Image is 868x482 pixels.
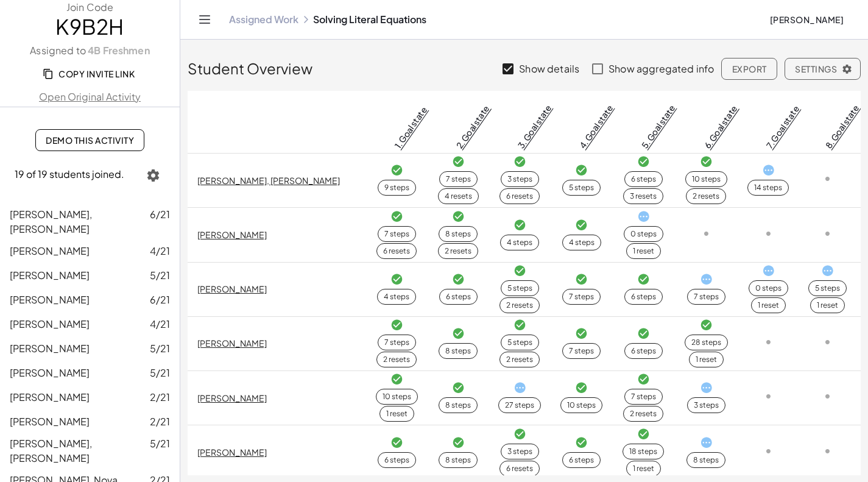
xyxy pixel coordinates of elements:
[755,283,782,294] div: 0 steps
[452,155,465,168] i: Task finished and correct.
[762,390,775,403] i: Task not started.
[631,346,656,356] div: 6 steps
[754,182,782,193] div: 14 steps
[575,164,588,177] i: Task finished and correct.
[505,400,534,411] div: 27 steps
[10,317,90,330] span: [PERSON_NAME]
[762,445,775,458] i: Task not started.
[229,13,298,26] a: Assigned Work
[700,436,713,449] i: Task started.
[732,63,766,74] span: Export
[10,293,90,306] span: [PERSON_NAME]
[821,172,834,185] i: Task not started.
[609,54,714,83] label: Show aggregated info
[694,291,719,302] div: 7 steps
[452,210,465,223] i: Task finished and correct.
[762,164,775,177] i: Task started.
[10,342,90,355] span: [PERSON_NAME]
[700,227,713,240] i: Task not started.
[821,390,834,403] i: Task not started.
[197,229,267,240] a: [PERSON_NAME]
[637,373,650,386] i: Task finished and correct.
[821,227,834,240] i: Task not started.
[515,102,553,151] a: 3. Goal state
[384,337,409,348] div: 7 steps
[390,164,403,177] i: Task finished and correct.
[631,291,656,302] div: 6 steps
[384,229,409,239] div: 7 steps
[638,102,677,151] a: 5. Goal state
[700,273,713,286] i: Task started.
[630,408,657,419] div: 2 resets
[507,337,532,348] div: 5 steps
[721,58,777,80] button: Export
[762,336,775,349] i: Task not started.
[575,273,588,286] i: Task finished and correct.
[452,273,465,286] i: Task finished and correct.
[10,244,90,257] span: [PERSON_NAME]
[506,463,533,474] div: 6 resets
[513,264,526,277] i: Task finished and correct.
[629,446,657,457] div: 18 steps
[569,182,594,193] div: 5 steps
[197,392,267,403] a: [PERSON_NAME]
[452,381,465,394] i: Task finished and correct.
[577,102,615,151] a: 4. Goal state
[150,436,170,466] span: 5/21
[452,436,465,449] i: Task finished and correct.
[383,354,410,365] div: 2 resets
[10,269,90,282] span: [PERSON_NAME]
[507,237,532,248] div: 4 steps
[452,327,465,340] i: Task finished and correct.
[637,273,650,286] i: Task finished and correct.
[631,174,656,185] div: 6 steps
[150,341,170,356] span: 5/21
[821,445,834,458] i: Task not started.
[569,346,594,356] div: 7 steps
[637,327,650,340] i: Task finished and correct.
[630,191,657,202] div: 3 resets
[10,437,92,464] span: [PERSON_NAME], [PERSON_NAME]
[188,40,861,83] div: Student Overview
[631,391,656,402] div: 7 steps
[637,155,650,168] i: Task finished and correct.
[769,14,844,25] span: [PERSON_NAME]
[453,103,491,151] a: 2. Goal state
[795,63,850,74] span: Settings
[630,229,657,239] div: 0 steps
[35,129,144,151] a: Demo This Activity
[445,400,471,411] div: 8 steps
[575,381,588,394] i: Task finished and correct.
[507,174,532,185] div: 3 steps
[386,408,408,419] div: 1 reset
[10,415,90,428] span: [PERSON_NAME]
[693,191,719,202] div: 2 resets
[633,246,654,257] div: 1 reset
[150,366,170,380] span: 5/21
[760,9,853,30] button: [PERSON_NAME]
[701,103,739,151] a: 6. Goal state
[513,155,526,168] i: Task finished and correct.
[519,54,579,83] label: Show details
[700,155,713,168] i: Task finished and correct.
[817,300,838,311] div: 1 reset
[195,10,214,29] button: Toggle navigation
[506,354,533,365] div: 2 resets
[383,391,411,402] div: 10 steps
[384,182,409,193] div: 9 steps
[637,428,650,441] i: Task finished and correct.
[197,175,340,186] a: [PERSON_NAME], [PERSON_NAME]
[513,319,526,331] i: Task finished and correct.
[823,102,861,151] a: 8. Goal state
[384,291,409,302] div: 4 steps
[506,191,533,202] div: 6 resets
[390,436,403,449] i: Task finished and correct.
[513,219,526,232] i: Task finished and correct.
[197,338,267,349] a: [PERSON_NAME]
[197,447,267,458] a: [PERSON_NAME]
[513,428,526,441] i: Task finished and correct.
[445,246,471,257] div: 2 resets
[150,390,170,405] span: 2/21
[384,455,409,466] div: 6 steps
[575,327,588,340] i: Task finished and correct.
